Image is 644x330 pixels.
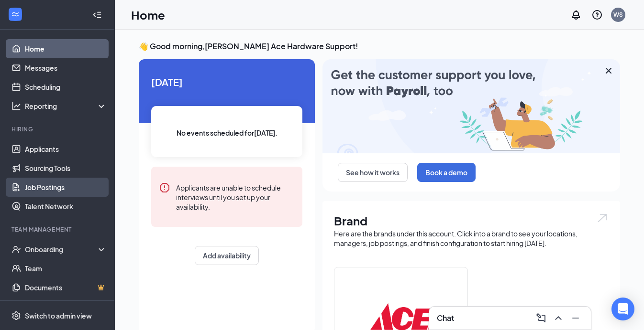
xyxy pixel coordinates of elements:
[338,163,408,182] button: See how it works
[591,9,603,21] svg: QuestionInfo
[25,101,107,111] div: Reporting
[25,311,92,320] div: Switch to admin view
[25,297,107,316] a: SurveysCrown
[322,59,620,153] img: payroll-large.gif
[11,245,21,254] svg: UserCheck
[25,259,107,278] a: Team
[159,182,170,193] svg: Error
[25,58,107,77] a: Messages
[570,312,581,324] svg: Minimize
[151,75,302,89] span: [DATE]
[11,101,21,111] svg: Analysis
[177,128,278,138] span: No events scheduled for [DATE] .
[553,312,564,324] svg: ChevronUp
[437,313,454,323] h3: Chat
[570,9,582,21] svg: Notifications
[92,10,102,20] svg: Collapse
[25,159,107,178] a: Sourcing Tools
[11,125,105,133] div: Hiring
[25,245,99,254] div: Onboarding
[25,178,107,197] a: Job Postings
[533,310,549,326] button: ComposeMessage
[613,11,623,19] div: WS
[25,39,107,58] a: Home
[568,310,583,326] button: Minimize
[611,298,634,320] div: Open Intercom Messenger
[603,65,614,76] svg: Cross
[334,213,609,229] h1: Brand
[176,182,295,212] div: Applicants are unable to schedule interviews until you set up your availability.
[139,41,620,52] h3: 👋 Good morning, [PERSON_NAME] Ace Hardware Support !
[417,163,476,182] button: Book a demo
[334,229,609,248] div: Here are the brands under this account. Click into a brand to see your locations, managers, job p...
[11,225,105,234] div: Team Management
[596,213,609,224] img: open.6027fd2a22e1237b5b06.svg
[25,197,107,216] a: Talent Network
[25,139,107,159] a: Applicants
[131,7,165,23] h1: Home
[25,77,107,96] a: Scheduling
[11,311,21,320] svg: Settings
[195,246,259,265] button: Add availability
[551,310,566,326] button: ChevronUp
[25,278,107,297] a: DocumentsCrown
[535,312,547,324] svg: ComposeMessage
[11,10,20,19] svg: WorkstreamLogo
